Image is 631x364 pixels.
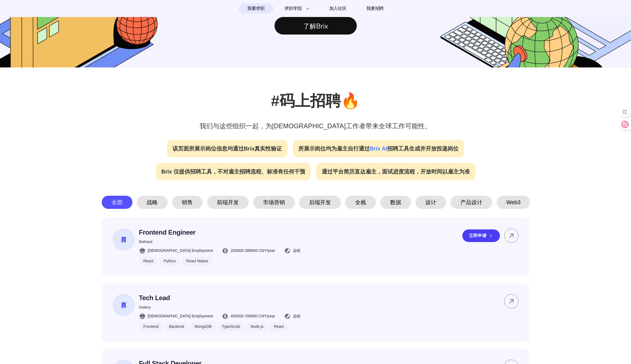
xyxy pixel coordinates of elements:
[217,322,244,331] div: TypeScript
[167,140,287,157] div: 该页面所展示岗位信息均通过Brix真实性验证
[253,196,295,209] div: 市场营销
[148,313,213,319] span: [DEMOGRAPHIC_DATA] Employment
[345,196,376,209] div: 全栈
[316,163,475,180] div: 通过平台简历直达雇主，面试进度流程，开放时间以雇主为准
[247,4,265,13] span: 我要求职
[231,313,275,319] span: 450000 - 700000 CNY /year
[497,196,531,209] div: Web3
[275,17,357,35] div: 了解Brix
[370,146,387,152] span: Brix AI
[462,229,504,242] a: 立即申请
[462,229,500,242] div: 立即申请
[284,5,302,12] span: 求职学院
[207,196,249,209] div: 前端开发
[182,257,213,266] div: React Native
[246,322,268,331] div: Node.js
[329,4,347,13] span: 加入社区
[451,196,492,209] div: 产品设计
[380,196,411,209] div: 数据
[293,313,301,319] span: 远程
[172,196,203,209] div: 销售
[293,248,301,254] span: 远程
[299,196,341,209] div: 后端开发
[190,322,216,331] div: MongoDB
[148,248,213,254] span: [DEMOGRAPHIC_DATA] Employment
[139,229,301,236] p: Frontend Engineer
[156,163,310,180] div: Brix 仅提供招聘工具，不对雇主招聘流程、标准有任何干预
[231,248,275,254] span: 200000 - 288000 CNY /year
[165,322,188,331] div: Backend
[293,140,464,157] div: 所展示岗位均为雇主自行通过 招聘工具生成并开放投递岗位
[139,257,158,266] div: React
[366,5,384,12] span: 我要招聘
[137,196,168,209] div: 战略
[415,196,446,209] div: 设计
[270,322,288,331] div: React
[139,240,152,244] span: Befreed
[139,322,163,331] div: Frontend
[139,294,301,302] p: Tech Lead
[102,196,132,209] div: 全部
[139,305,151,309] span: Owlery
[159,257,180,266] div: Python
